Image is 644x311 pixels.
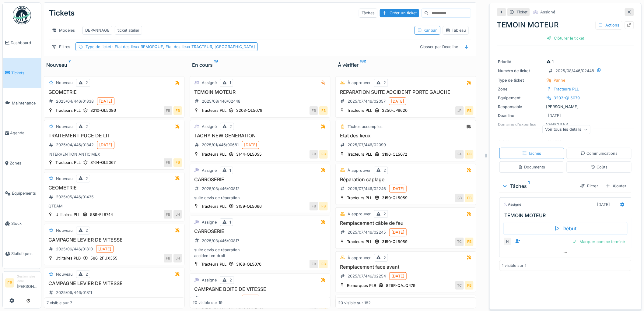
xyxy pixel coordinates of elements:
div: FB [319,260,328,268]
div: [DATE] [391,229,404,235]
div: [DATE] [244,142,257,148]
div: 3210-QL5086 [90,108,116,113]
div: Nouveau [56,80,73,86]
a: Dashboard [3,28,41,58]
div: 2 [383,211,386,217]
div: Ajouter [603,182,629,190]
div: Tracteurs PLL [347,239,372,245]
div: Tracteurs PLL [347,195,372,201]
div: Assigné [202,80,217,86]
h3: CAMPAGNE LEVIER DE VITESSE [47,237,182,243]
a: Tickets [3,58,41,88]
div: Classer par Deadline [417,42,461,51]
div: [DATE] [391,98,404,104]
div: Assigné [541,9,555,15]
div: 2 [229,277,232,283]
div: [DATE] [597,202,610,207]
div: 826R-QAJQ479 [386,283,415,288]
div: Assigné [202,277,217,283]
div: 2025/04/446/01341 [202,296,239,302]
span: Équipements [12,190,39,196]
div: Panne [554,77,565,83]
div: Créer un ticket [380,9,419,17]
div: DEPANNAGE [85,27,110,33]
div: Assigné [503,202,522,207]
div: [DATE] [244,296,257,302]
h3: CARROSERIE [192,228,328,234]
div: SB [455,194,464,202]
span: Agenda [10,130,39,136]
div: 2025/07/446/02245 [348,229,386,235]
div: 2025/01/446/00681 [202,142,239,148]
div: 2025/04/446/01338 [56,98,94,104]
div: 2025/03/446/00812 [202,186,240,192]
div: JH [173,210,182,219]
div: 589-EL8744 [90,212,113,217]
h3: TEMOIN MOTEUR [505,213,629,218]
div: 3150-QL5059 [382,195,408,201]
h3: GEOMETRIE [47,89,182,95]
h3: GEOMETRIE [47,185,182,191]
div: FB [164,158,172,167]
div: 1 [229,80,231,86]
div: 3196-QL5072 [382,151,407,157]
a: Agenda [3,118,41,148]
div: À approuver [348,80,371,86]
div: FB [465,238,474,246]
div: Tracteurs PLL [55,108,81,113]
div: FB [310,150,318,159]
div: FB [319,150,328,159]
div: 7 visible sur 7 [47,300,72,306]
div: 3203-QL5079 [236,108,262,113]
a: Stock [3,208,41,239]
sup: 1 [528,182,530,190]
div: Nouveau [56,124,73,129]
div: À vérifier [338,61,474,69]
div: FB [310,106,318,115]
div: Début [503,222,628,235]
div: Remorques PLB [347,283,376,288]
div: 2025/06/446/01810 [56,246,93,252]
div: Tâches accomplies [348,124,383,129]
div: 2 [86,124,88,129]
div: 3164-QL5067 [90,160,116,165]
div: Coûts [591,164,608,170]
div: FB [310,202,318,210]
div: Kanban [417,27,438,33]
h3: TEMOIN MOTEUR [192,89,328,95]
div: Tracteurs PLL [554,86,579,92]
div: FA [455,150,464,159]
div: 3159-QL5066 [236,203,262,209]
sup: 7 [68,61,71,69]
div: 1 visible sur 1 [502,263,527,268]
div: Modèles [49,26,78,35]
div: Tickets [49,5,75,21]
div: Marquer comme terminé [570,238,628,246]
span: Dashboard [11,40,39,46]
div: Tracteurs PLL [347,151,372,157]
div: 2025/08/446/02448 [556,68,594,74]
div: 2025/08/446/02448 [202,98,240,104]
sup: 182 [360,61,366,69]
li: FB [5,278,14,288]
div: Assigné [202,219,217,225]
div: FB [319,202,328,210]
div: 2025/07/446/02254 [348,273,386,279]
span: Zones [10,160,39,166]
div: 1 [229,168,231,173]
div: Assigné [202,168,217,173]
div: Ticket [517,9,528,15]
div: Tracteurs PLL [201,108,226,113]
div: ticket atelier [117,27,139,33]
div: 1 [229,219,231,225]
div: 2025/07/446/02099 [348,142,386,148]
div: Priorité [498,59,544,65]
div: 2025/07/446/02057 [348,98,386,104]
div: Communications [581,150,618,156]
div: 2025/05/446/01435 [56,194,94,200]
h3: REPARATION SUITE ACCIDENT PORTE GAUCHE [338,89,474,95]
div: FB [173,106,182,115]
div: TEMOIN MOTEUR [497,19,634,30]
div: INTERVENTION ANTICIMEX [47,151,182,157]
div: Zone [498,86,544,92]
